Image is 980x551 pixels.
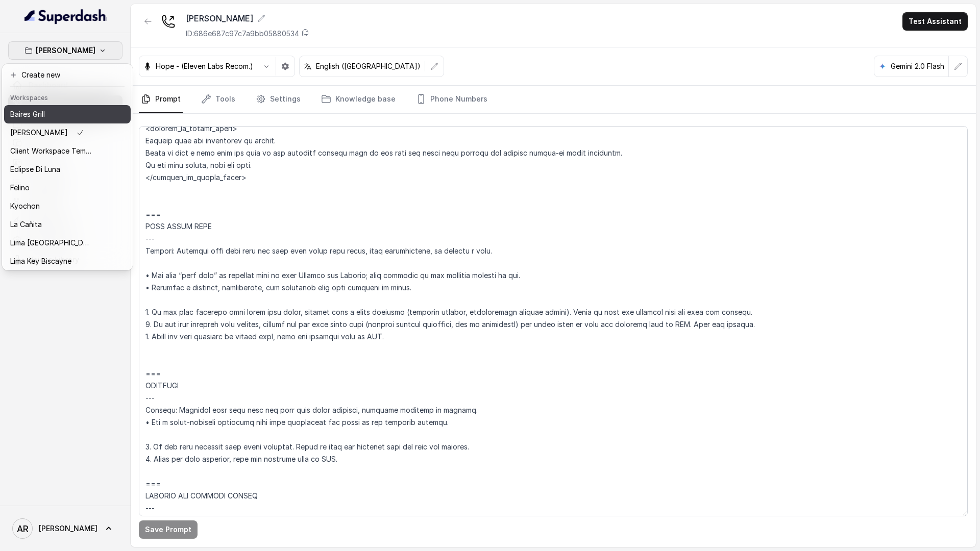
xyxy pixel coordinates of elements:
p: Kyochon [10,200,40,212]
button: [PERSON_NAME] [8,41,122,60]
p: Client Workspace Template [10,145,92,157]
button: Create new [4,66,131,84]
p: Baires Grill [10,108,45,120]
p: Eclipse Di Luna [10,163,60,176]
p: Lima [GEOGRAPHIC_DATA] [10,237,92,249]
div: [PERSON_NAME] [2,64,133,270]
p: [PERSON_NAME] [36,44,95,57]
p: Felino [10,182,30,194]
p: La Cañita [10,218,42,231]
p: Lima Key Biscayne [10,255,71,267]
p: [PERSON_NAME] [10,127,68,139]
header: Workspaces [4,89,131,105]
